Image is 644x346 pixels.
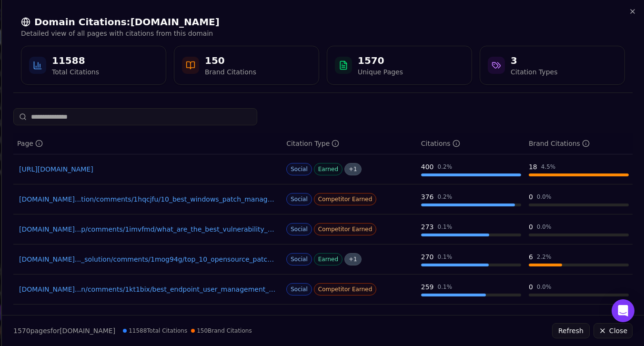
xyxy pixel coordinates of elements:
[286,253,312,265] span: Social
[314,163,342,175] span: Earned
[537,283,552,291] div: 0.0 %
[511,54,557,67] div: 3
[537,253,552,261] div: 2.2 %
[286,223,312,235] span: Social
[123,327,187,335] span: 11588 Total Citations
[421,162,434,172] div: 400
[529,162,537,172] div: 18
[417,133,525,154] th: totalCitationCount
[537,223,552,231] div: 0.0 %
[421,222,434,232] div: 273
[438,223,453,231] div: 0.1 %
[438,163,453,171] div: 0.2 %
[19,164,277,174] a: [URL][DOMAIN_NAME]
[13,326,115,336] p: page s for
[205,67,256,77] div: Brand Citations
[552,323,590,338] button: Refresh
[344,163,362,175] span: + 1
[19,254,277,264] a: [DOMAIN_NAME]..._solution/comments/1mog94g/top_10_opensource_patch_management_tools
[314,283,377,295] span: Competitor Earned
[286,163,312,175] span: Social
[541,163,556,171] div: 4.5 %
[314,193,377,205] span: Competitor Earned
[52,54,99,67] div: 11588
[529,222,533,232] div: 0
[286,283,312,295] span: Social
[358,54,403,67] div: 1570
[421,282,434,292] div: 259
[421,192,434,202] div: 376
[13,133,282,154] th: page
[421,139,460,148] div: Citations
[13,327,30,335] span: 1570
[19,285,277,294] a: [DOMAIN_NAME]...n/comments/1kt1bix/best_endpoint_user_management_solution_for_small
[21,15,625,29] h2: Domain Citations: [DOMAIN_NAME]
[205,54,256,67] div: 150
[438,283,453,291] div: 0.1 %
[52,67,99,77] div: Total Citations
[511,67,557,77] div: Citation Types
[21,29,625,38] p: Detailed view of all pages with citations from this domain
[438,253,453,261] div: 0.1 %
[438,193,453,201] div: 0.2 %
[282,133,417,154] th: citationTypes
[537,193,552,201] div: 0.0 %
[314,223,377,235] span: Competitor Earned
[286,139,339,148] div: Citation Type
[525,133,633,154] th: brandCitationCount
[19,194,277,204] a: [DOMAIN_NAME]...tion/comments/1hqcjfu/10_best_windows_patch_management_software_and
[191,327,252,335] span: 150 Brand Citations
[529,139,590,148] div: Brand Citations
[594,323,633,338] button: Close
[17,139,43,148] div: Page
[529,282,533,292] div: 0
[529,252,533,262] div: 6
[314,253,342,265] span: Earned
[286,193,312,205] span: Social
[421,252,434,262] div: 270
[19,224,277,234] a: [DOMAIN_NAME]...p/comments/1imvfmd/what_are_the_best_vulnerability_management_tools
[344,253,362,265] span: + 1
[529,192,533,202] div: 0
[358,67,403,77] div: Unique Pages
[60,327,115,335] span: [DOMAIN_NAME]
